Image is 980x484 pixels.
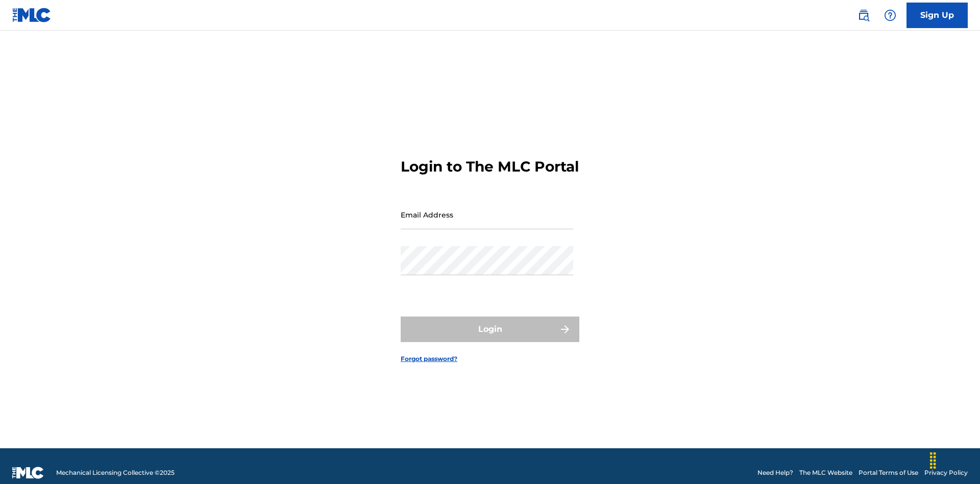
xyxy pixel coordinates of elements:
a: Sign Up [906,3,968,28]
a: Forgot password? [401,354,457,364]
img: MLC Logo [12,8,52,22]
img: logo [12,467,44,479]
img: help [884,9,896,21]
a: Need Help? [757,468,793,477]
div: Drag [925,445,941,476]
span: Mechanical Licensing Collective © 2025 [56,468,175,477]
a: Public Search [853,5,874,26]
a: Privacy Policy [924,468,968,477]
iframe: Chat Widget [929,435,980,484]
div: Help [880,5,900,26]
img: search [857,9,870,21]
h3: Login to The MLC Portal [401,158,579,176]
a: The MLC Website [799,468,852,477]
a: Portal Terms of Use [859,468,918,477]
